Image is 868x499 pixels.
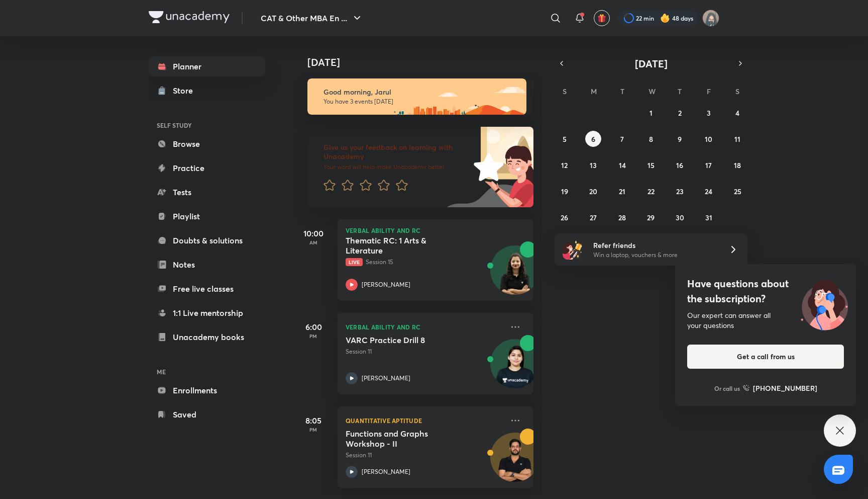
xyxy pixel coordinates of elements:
[735,87,739,96] abbr: Saturday
[149,255,265,275] a: Notes
[149,80,265,101] a: Store
[619,160,626,170] abbr: October 14, 2025
[590,160,597,170] abbr: October 13, 2025
[678,134,682,144] abbr: October 9, 2025
[346,414,503,427] p: Quantitative Aptitude
[597,14,606,23] img: avatar
[647,160,655,170] abbr: October 15, 2025
[585,157,601,173] button: October 13, 2025
[678,108,682,118] abbr: October 2, 2025
[346,258,503,267] p: Session 15
[687,276,844,306] h4: Have questions about the subscription?
[635,57,668,70] span: [DATE]
[687,310,844,330] div: Our expert can answer all your questions
[753,383,817,393] h6: [PHONE_NUMBER]
[293,321,334,333] h5: 6:00
[307,56,544,68] h4: [DATE]
[149,56,265,76] a: Planner
[293,414,334,427] h5: 8:05
[563,239,583,260] img: referral
[614,209,630,225] button: October 28, 2025
[491,251,539,299] img: Avatar
[149,11,230,26] a: Company Logo
[323,88,517,97] h6: Good morning, Jarul
[620,134,624,144] abbr: October 7, 2025
[676,160,683,170] abbr: October 16, 2025
[743,383,817,393] a: [PHONE_NUMBER]
[649,108,653,118] abbr: October 1, 2025
[672,131,688,147] button: October 9, 2025
[491,438,539,486] img: Avatar
[557,183,573,199] button: October 19, 2025
[648,87,656,96] abbr: Wednesday
[649,134,653,144] abbr: October 8, 2025
[293,333,334,339] p: PM
[585,183,601,199] button: October 20, 2025
[149,404,265,425] a: Saved
[149,11,230,23] img: Company Logo
[293,239,334,245] p: AM
[591,87,597,96] abbr: Monday
[734,187,741,196] abbr: October 25, 2025
[346,227,525,233] p: Verbal Ability and RC
[672,183,688,199] button: October 23, 2025
[593,240,717,251] h6: Refer friends
[729,157,745,173] button: October 18, 2025
[714,384,740,393] p: Or call us
[620,87,624,96] abbr: Tuesday
[687,345,844,369] button: Get a call from us
[149,303,265,323] a: 1:1 Live mentorship
[614,157,630,173] button: October 14, 2025
[647,187,655,196] abbr: October 22, 2025
[491,345,539,393] img: Avatar
[660,13,670,23] img: streak
[557,131,573,147] button: October 5, 2025
[362,467,410,476] p: [PERSON_NAME]
[149,380,265,400] a: Enrollments
[293,227,334,239] h5: 10:00
[149,363,265,380] h6: ME
[729,183,745,199] button: October 25, 2025
[323,98,517,106] p: You have 3 events [DATE]
[440,127,533,207] img: feedback_image
[672,105,688,121] button: October 2, 2025
[307,78,526,115] img: morning
[346,258,363,266] span: Live
[672,157,688,173] button: October 16, 2025
[362,374,410,383] p: [PERSON_NAME]
[561,213,568,222] abbr: October 26, 2025
[591,134,595,144] abbr: October 6, 2025
[149,158,265,178] a: Practice
[593,251,717,260] p: Win a laptop, vouchers & more
[293,427,334,433] p: PM
[149,182,265,202] a: Tests
[346,321,503,333] p: Verbal Ability and RC
[346,335,471,345] h5: VARC Practice Drill 8
[643,105,659,121] button: October 1, 2025
[678,87,682,96] abbr: Thursday
[735,108,739,118] abbr: October 4, 2025
[255,8,369,28] button: CAT & Other MBA En ...
[647,213,655,222] abbr: October 29, 2025
[585,131,601,147] button: October 6, 2025
[561,187,568,196] abbr: October 19, 2025
[701,131,717,147] button: October 10, 2025
[676,187,684,196] abbr: October 23, 2025
[618,213,626,222] abbr: October 28, 2025
[149,117,265,134] h6: SELF STUDY
[614,131,630,147] button: October 7, 2025
[557,157,573,173] button: October 12, 2025
[346,451,503,460] p: Session 11
[729,131,745,147] button: October 11, 2025
[705,187,712,196] abbr: October 24, 2025
[701,183,717,199] button: October 24, 2025
[561,160,568,170] abbr: October 12, 2025
[173,85,199,97] div: Store
[585,209,601,225] button: October 27, 2025
[346,429,471,449] h5: Functions and Graphs Workshop - II
[323,143,470,161] h6: Give us your feedback on learning with Unacademy
[149,206,265,226] a: Playlist
[705,160,712,170] abbr: October 17, 2025
[149,230,265,251] a: Doubts & solutions
[707,108,711,118] abbr: October 3, 2025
